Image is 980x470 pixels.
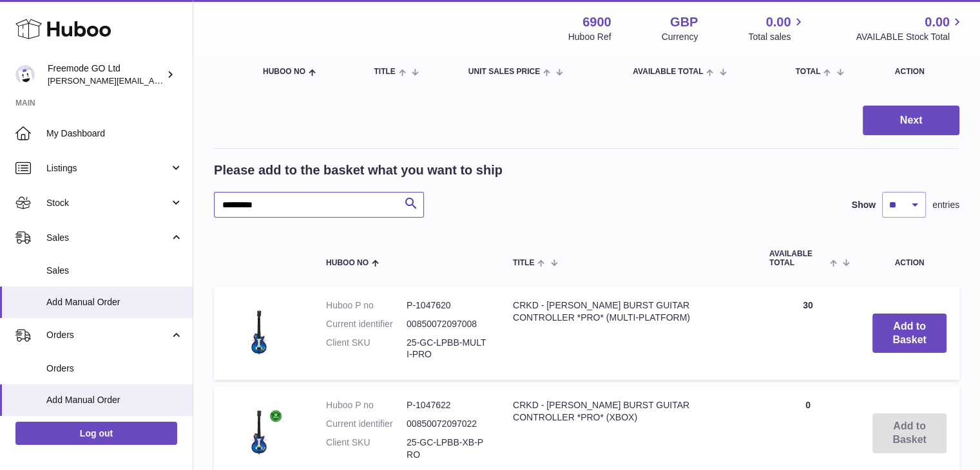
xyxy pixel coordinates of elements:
a: 0.00 AVAILABLE Stock Total [856,14,965,43]
span: [PERSON_NAME][EMAIL_ADDRESS][DOMAIN_NAME] [48,75,258,86]
dt: Huboo P no [326,399,407,411]
span: Sales [46,232,169,244]
span: Stock [46,197,169,209]
div: Currency [662,31,698,43]
h2: Please add to the basket what you want to ship [214,162,503,179]
span: 0.00 [925,14,950,31]
a: 0.00 Total sales [748,14,805,43]
span: Add Manual Order [46,394,183,406]
img: lenka.smikniarova@gioteck.com [15,65,35,84]
dd: 25-GC-LPBB-XB-PRO [407,437,487,461]
a: Log out [15,422,177,445]
strong: GBP [670,14,698,31]
span: Add Manual Order [46,296,183,308]
strong: 6900 [582,14,611,31]
span: entries [932,199,959,211]
img: CRKD - Les Paul BLUEBERRY BURST GUITAR CONTROLLER *PRO* (XBOX) [227,399,291,464]
span: Title [374,68,395,76]
span: 0.00 [766,14,791,31]
th: Action [860,237,959,279]
img: CRKD - Les Paul BLUEBERRY BURST GUITAR CONTROLLER *PRO* (MULTI-PLATFORM) [227,299,291,364]
span: Total [796,68,821,76]
span: AVAILABLE Total [633,68,703,76]
dd: P-1047620 [407,299,487,312]
dt: Current identifier [326,318,407,330]
span: Sales [46,265,183,277]
span: My Dashboard [46,127,183,140]
dd: P-1047622 [407,399,487,411]
dd: 25-GC-LPBB-MULTI-PRO [407,337,487,361]
span: Orders [46,329,169,341]
dt: Client SKU [326,337,407,361]
span: AVAILABLE Total [769,250,827,267]
span: Orders [46,362,183,375]
div: Action [895,68,946,76]
dt: Client SKU [326,437,407,461]
div: Huboo Ref [568,31,611,43]
span: Total sales [748,31,805,43]
td: CRKD - [PERSON_NAME] BURST GUITAR CONTROLLER *PRO* (MULTI-PLATFORM) [500,287,756,381]
span: Unit Sales Price [468,68,540,76]
span: Huboo no [326,259,369,267]
div: Freemode GO Ltd [48,62,164,87]
span: Title [513,259,534,267]
dd: 00850072097022 [407,418,487,430]
label: Show [852,199,876,211]
td: 30 [756,287,860,381]
button: Add to Basket [872,314,946,353]
dt: Huboo P no [326,299,407,312]
dd: 00850072097008 [407,318,487,330]
span: AVAILABLE Stock Total [856,31,965,43]
span: Listings [46,162,169,174]
button: Next [863,106,959,136]
span: Huboo no [263,68,305,76]
dt: Current identifier [326,418,407,430]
